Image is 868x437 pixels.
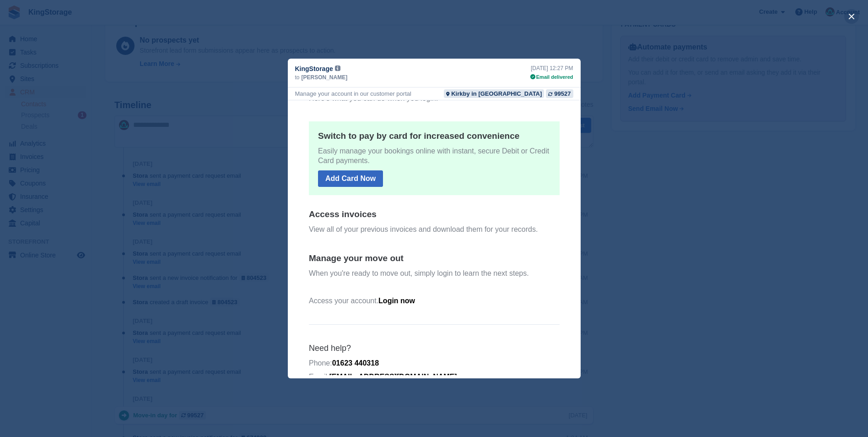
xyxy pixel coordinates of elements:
[554,89,571,98] div: 99527
[21,272,272,282] p: Email:
[530,64,573,72] div: [DATE] 12:27 PM
[451,89,542,98] div: Kirkby in [GEOGRAPHIC_DATA]
[295,73,300,82] span: to
[21,196,272,206] p: Access your account.
[21,243,272,253] h6: Need help?
[30,30,263,42] h5: Switch to pay by card for increased convenience
[44,259,91,267] a: 01623 440318
[21,258,272,268] p: Phone:
[844,9,859,24] button: close
[21,109,272,120] h5: Access invoices
[302,73,348,82] span: [PERSON_NAME]
[295,64,333,73] span: KingStorage
[21,125,272,134] p: View all of your previous invoices and download them for your records.
[546,89,573,98] a: 99527
[295,89,411,98] div: Manage your account in our customer portal
[21,153,272,164] h5: Manage your move out
[30,70,95,87] a: Add Card Now
[21,169,272,178] p: When you're ready to move out, simply login to learn the next steps.
[335,66,340,71] img: icon-info-grey-7440780725fd019a000dd9b08b2336e03edf1995a4989e88bcd33f0948082b44.svg
[30,46,263,66] p: Easily manage your bookings online with instant, secure Debit or Credit Card payments.
[444,89,544,98] a: Kirkby in [GEOGRAPHIC_DATA]
[41,273,169,280] a: [EMAIL_ADDRESS][DOMAIN_NAME]
[91,197,127,204] a: Login now
[530,73,573,81] div: Email delivered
